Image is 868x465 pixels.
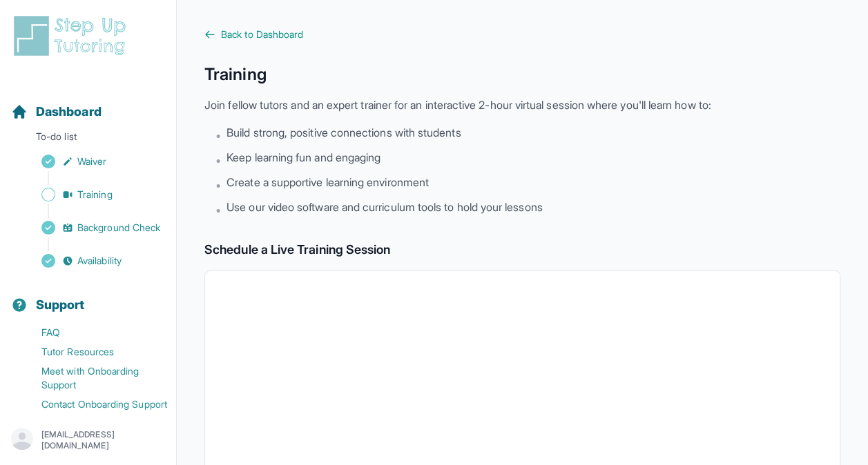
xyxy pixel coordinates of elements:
[11,362,176,395] a: Meet with Onboarding Support
[221,28,303,41] span: Back to Dashboard
[226,174,429,190] span: Create a supportive learning environment
[11,428,165,453] button: [EMAIL_ADDRESS][DOMAIN_NAME]
[11,14,134,58] img: logo
[204,63,840,86] h1: Training
[77,155,106,168] span: Waiver
[77,254,122,268] span: Availability
[204,97,840,113] p: Join fellow tutors and an expert trainer for an interactive 2-hour virtual session where you'll l...
[11,185,176,204] a: Training
[215,152,221,168] span: •
[226,199,542,215] span: Use our video software and curriculum tools to hold your lessons
[215,127,221,144] span: •
[11,102,102,121] a: Dashboard
[41,429,165,451] p: [EMAIL_ADDRESS][DOMAIN_NAME]
[11,323,176,342] a: FAQ
[215,177,221,193] span: •
[77,188,113,201] span: Training
[204,240,840,259] h2: Schedule a Live Training Session
[6,130,171,149] p: To-do list
[226,149,380,166] span: Keep learning fun and engaging
[215,201,221,218] span: •
[6,80,171,127] button: Dashboard
[77,221,160,235] span: Background Check
[6,273,171,320] button: Support
[36,102,102,121] span: Dashboard
[11,395,176,414] a: Contact Onboarding Support
[226,124,461,141] span: Build strong, positive connections with students
[11,342,176,362] a: Tutor Resources
[11,218,176,237] a: Background Check
[11,251,176,270] a: Availability
[36,295,85,315] span: Support
[204,28,840,41] a: Back to Dashboard
[11,152,176,171] a: Waiver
